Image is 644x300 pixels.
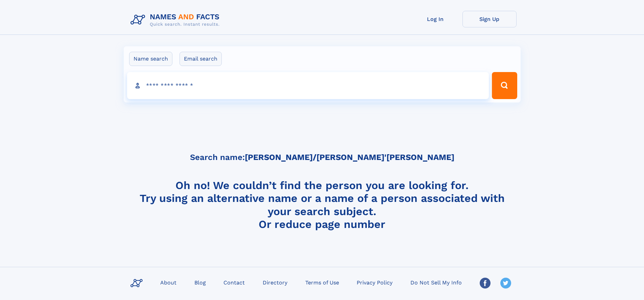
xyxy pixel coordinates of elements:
[245,153,454,162] b: [PERSON_NAME]/[PERSON_NAME]'[PERSON_NAME]
[408,277,464,287] a: Do Not Sell My Info
[221,277,247,287] a: Contact
[192,277,209,287] a: Blog
[127,72,489,99] input: search input
[128,11,225,29] img: Logo Names and Facts
[158,277,179,287] a: About
[190,153,454,162] h5: Search name:
[260,277,290,287] a: Directory
[303,277,342,287] a: Terms of Use
[480,278,491,289] img: Facebook
[354,277,395,287] a: Privacy Policy
[500,278,511,289] img: Twitter
[180,52,222,66] label: Email search
[128,179,517,230] h4: Oh no! We couldn’t find the person you are looking for. Try using an alternative name or a name o...
[408,11,462,27] a: Log In
[462,11,517,27] a: Sign Up
[129,52,172,66] label: Name search
[492,72,517,99] button: Search Button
